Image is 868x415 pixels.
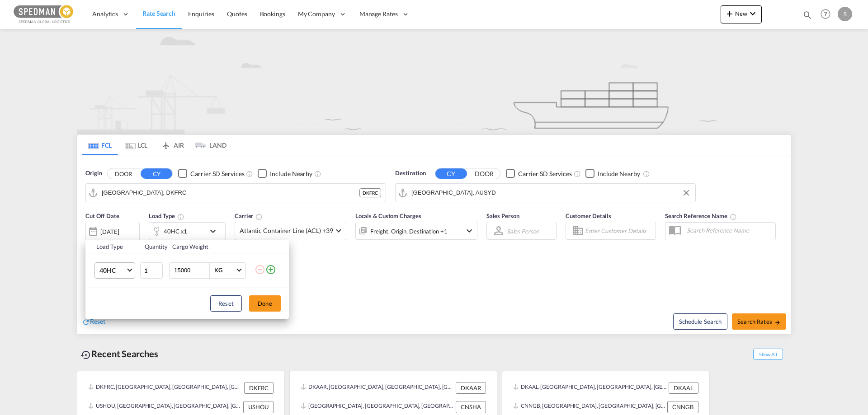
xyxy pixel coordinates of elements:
[249,295,281,312] button: Done
[94,262,135,279] md-select: Choose: 40HC
[85,240,139,253] th: Load Type
[265,264,276,275] md-icon: icon-plus-circle-outline
[214,266,222,274] div: KG
[140,262,163,279] input: Qty
[173,263,209,278] input: Enter Weight
[255,264,265,275] md-icon: icon-minus-circle-outline
[99,266,126,275] span: 40HC
[139,240,167,253] th: Quantity
[210,295,242,312] button: Reset
[172,242,249,251] div: Cargo Weight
